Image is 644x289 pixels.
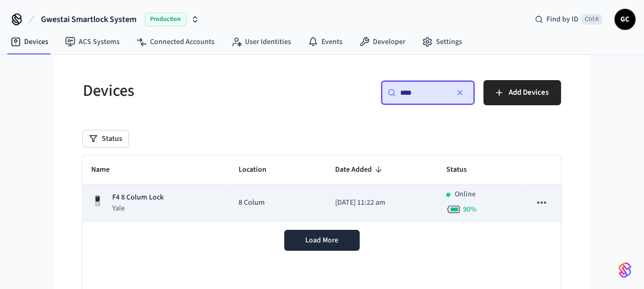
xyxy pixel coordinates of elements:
[284,230,360,251] button: Load More
[446,162,480,178] span: Status
[351,32,414,51] a: Developer
[91,162,123,178] span: Name
[91,195,104,207] img: Yale Assure Touchscreen Wifi Smart Lock, Satin Nickel, Front
[414,32,470,51] a: Settings
[484,80,561,105] button: Add Devices
[112,192,164,203] p: F4 8 Colum Lock
[41,13,136,26] span: Gwestai Smartlock System
[509,86,549,99] span: Add Devices
[112,203,164,214] p: Yale
[83,155,561,221] table: sticky table
[615,9,636,30] button: GC
[455,189,476,200] p: Online
[57,32,128,51] a: ACS Systems
[83,130,128,147] button: Status
[616,10,635,29] span: GC
[239,197,265,208] span: 8 Colum
[335,162,385,178] span: Date Added
[582,14,602,25] span: Ctrl K
[128,32,223,51] a: Connected Accounts
[299,32,351,51] a: Events
[619,262,631,279] img: SeamLogoGradient.69752ec5.svg
[463,204,477,215] span: 90 %
[83,80,316,102] h5: Devices
[145,13,187,26] span: Production
[306,235,339,246] span: Load More
[546,14,578,25] span: Find by ID
[239,162,281,178] span: Location
[335,197,430,208] p: [DATE] 11:22 am
[527,10,610,29] div: Find by IDCtrl K
[2,32,57,51] a: Devices
[223,32,299,51] a: User Identities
